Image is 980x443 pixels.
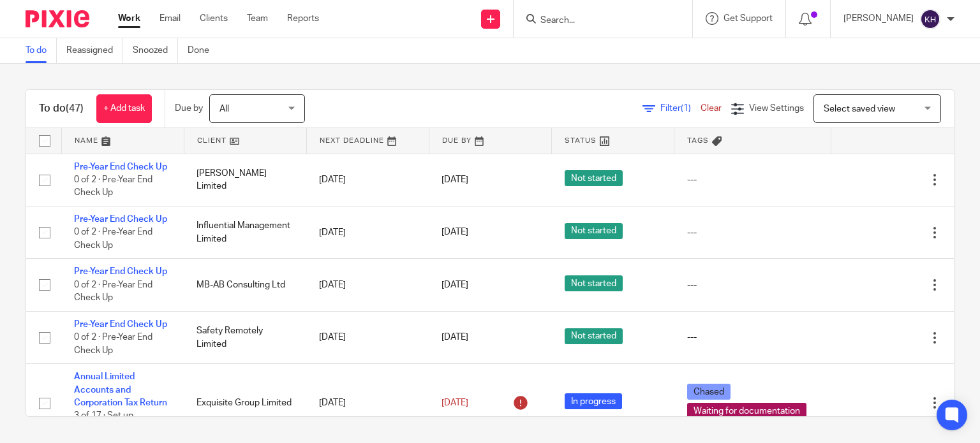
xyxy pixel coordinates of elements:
[247,12,268,25] a: Team
[74,267,167,276] a: Pre-Year End Check Up
[184,259,306,311] td: MB-AB Consulting Ltd
[306,364,429,442] td: [DATE]
[133,38,178,63] a: Snoozed
[687,384,731,400] span: Chased
[74,320,167,329] a: Pre-Year End Check Up
[442,333,468,342] span: [DATE]
[687,173,819,186] div: ---
[184,311,306,363] td: Safety Remotely Limited
[74,163,167,171] a: Pre-Year End Check Up
[681,104,691,113] span: (1)
[701,104,722,113] a: Clear
[724,14,773,23] span: Get Support
[74,333,152,355] span: 0 of 2 · Pre-Year End Check Up
[74,215,167,224] a: Pre-Year End Check Up
[66,38,123,63] a: Reassigned
[749,104,804,113] span: View Settings
[565,393,622,409] span: In progress
[306,206,429,258] td: [DATE]
[26,10,89,27] img: Pixie
[539,15,654,27] input: Search
[306,311,429,363] td: [DATE]
[687,226,819,239] div: ---
[74,372,167,407] a: Annual Limited Accounts and Corporation Tax Return
[824,105,895,113] span: Select saved view
[74,412,133,434] span: 3 of 17 · Set up Workpapers
[96,94,152,123] a: + Add task
[687,137,709,144] span: Tags
[175,102,203,115] p: Due by
[843,12,914,25] p: [PERSON_NAME]
[660,104,701,113] span: Filter
[219,105,229,113] span: All
[565,328,623,344] span: Not started
[306,259,429,311] td: [DATE]
[74,175,152,198] span: 0 of 2 · Pre-Year End Check Up
[442,175,468,184] span: [DATE]
[184,206,306,258] td: Influential Management Limited
[442,228,468,237] span: [DATE]
[565,275,623,291] span: Not started
[687,279,819,291] div: ---
[74,280,152,303] span: 0 of 2 · Pre-Year End Check Up
[306,154,429,206] td: [DATE]
[26,38,57,63] a: To do
[188,38,219,63] a: Done
[287,12,319,25] a: Reports
[442,280,468,289] span: [DATE]
[687,331,819,344] div: ---
[687,403,806,419] span: Waiting for documentation
[442,398,468,407] span: [DATE]
[74,228,152,251] span: 0 of 2 · Pre-Year End Check Up
[920,9,940,29] img: svg%3E
[184,364,306,442] td: Exquisite Group Limited
[184,154,306,206] td: [PERSON_NAME] Limited
[565,223,623,239] span: Not started
[66,103,84,113] span: (47)
[565,170,623,186] span: Not started
[200,12,228,25] a: Clients
[118,12,140,25] a: Work
[39,102,84,115] h1: To do
[160,12,181,25] a: Email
